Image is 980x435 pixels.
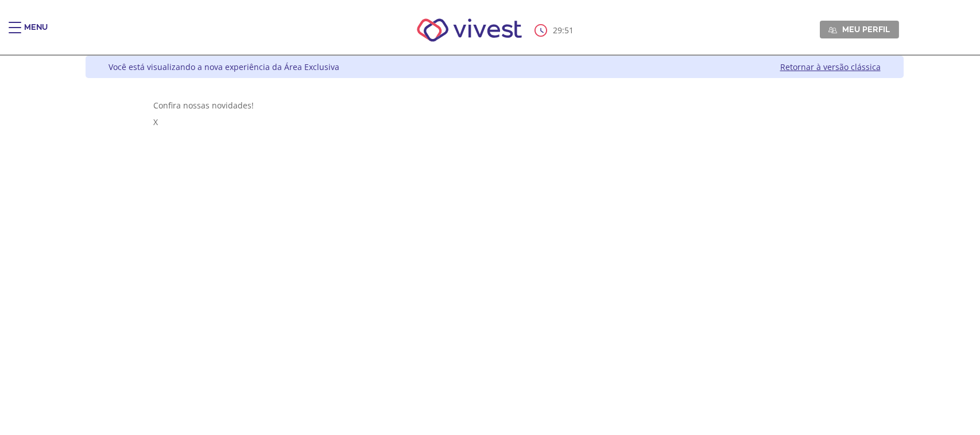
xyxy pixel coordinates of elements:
span: 29 [553,25,562,36]
span: 51 [564,25,574,36]
span: Meu perfil [842,24,890,34]
img: Vivest [404,6,534,55]
img: Meu perfil [828,26,837,34]
div: Menu [24,22,48,45]
span: X [153,116,158,127]
a: Retornar à versão clássica [780,61,881,72]
a: Meu perfil [820,21,899,38]
div: Você está visualizando a nova experiência da Área Exclusiva [109,61,339,72]
div: Confira nossas novidades! [153,100,835,111]
div: : [534,24,576,37]
div: Vivest [77,56,904,435]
